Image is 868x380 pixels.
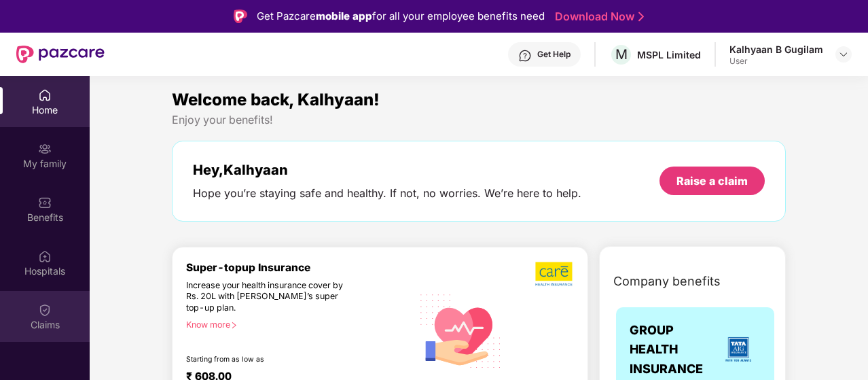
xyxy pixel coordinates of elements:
span: M [615,46,628,63]
div: Enjoy your benefits! [172,113,786,127]
div: Increase your health insurance cover by Rs. 20L with [PERSON_NAME]’s super top-up plan. [186,280,354,314]
img: svg+xml;base64,PHN2ZyBpZD0iQ2xhaW0iIHhtbG5zPSJodHRwOi8vd3d3LnczLm9yZy8yMDAwL3N2ZyIgd2lkdGg9IjIwIi... [38,303,52,317]
img: Stroke [638,10,644,24]
div: Starting from as low as [186,355,355,364]
img: svg+xml;base64,PHN2ZyBpZD0iSG9zcGl0YWxzIiB4bWxucz0iaHR0cDovL3d3dy53My5vcmcvMjAwMC9zdmciIHdpZHRoPS... [38,249,52,263]
img: svg+xml;base64,PHN2ZyBpZD0iRHJvcGRvd24tMzJ4MzIiIHhtbG5zPSJodHRwOi8vd3d3LnczLm9yZy8yMDAwL3N2ZyIgd2... [838,49,849,60]
img: New Pazcare Logo [16,46,105,63]
img: svg+xml;base64,PHN2ZyBpZD0iSG9tZSIgeG1sbnM9Imh0dHA6Ly93d3cudzMub3JnLzIwMDAvc3ZnIiB3aWR0aD0iMjAiIG... [38,88,52,102]
strong: mobile app [316,10,372,22]
img: svg+xml;base64,PHN2ZyBpZD0iQmVuZWZpdHMiIHhtbG5zPSJodHRwOi8vd3d3LnczLm9yZy8yMDAwL3N2ZyIgd2lkdGg9Ij... [38,196,52,209]
img: svg+xml;base64,PHN2ZyBpZD0iSGVscC0zMngzMiIgeG1sbnM9Imh0dHA6Ly93d3cudzMub3JnLzIwMDAvc3ZnIiB3aWR0aD... [518,49,532,63]
a: Download Now [555,10,640,24]
span: right [230,322,238,329]
img: svg+xml;base64,PHN2ZyB4bWxucz0iaHR0cDovL3d3dy53My5vcmcvMjAwMC9zdmciIHhtbG5zOnhsaW5rPSJodHRwOi8vd3... [412,281,509,379]
div: Kalhyaan B Gugilam [729,43,823,56]
div: Know more [186,319,404,329]
span: Welcome back, Kalhyaan! [172,90,380,109]
div: Hope you’re staying safe and healthy. If not, no worries. We’re here to help. [193,186,581,201]
img: b5dec4f62d2307b9de63beb79f102df3.png [535,261,574,287]
img: insurerLogo [720,331,757,368]
div: Get Pazcare for all your employee benefits need [257,8,545,24]
div: Raise a claim [676,173,748,188]
div: User [729,56,823,67]
img: svg+xml;base64,PHN2ZyB3aWR0aD0iMjAiIGhlaWdodD0iMjAiIHZpZXdCb3g9IjAgMCAyMCAyMCIgZmlsbD0ibm9uZSIgeG... [38,142,52,156]
span: Company benefits [613,272,721,291]
img: Logo [234,10,247,23]
div: Hey, Kalhyaan [193,162,581,178]
span: GROUP HEALTH INSURANCE [630,321,716,379]
div: Super-topup Insurance [186,261,412,274]
div: MSPL Limited [637,48,701,61]
div: Get Help [537,49,571,60]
